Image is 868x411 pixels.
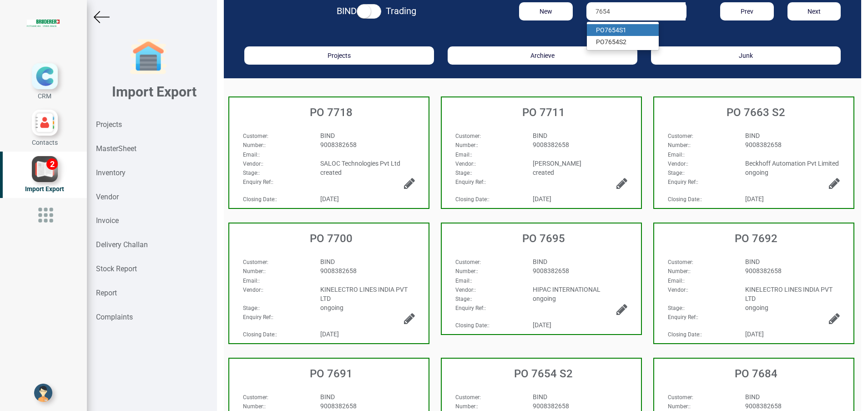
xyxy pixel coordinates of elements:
[668,161,688,167] span: :
[243,394,267,401] strong: Customer
[243,403,266,410] span: :
[446,107,641,118] h3: PO 7711
[787,2,841,20] button: Next
[320,330,339,338] span: [DATE]
[38,92,51,100] span: CRM
[668,268,689,274] strong: Number:
[533,295,556,302] span: ongoing
[745,286,833,302] span: KINELECTRO LINES INDIA PVT LTD
[668,196,701,203] strong: Closing Date:
[320,402,357,410] span: 9008382658
[745,304,768,311] span: ongoing
[243,305,258,311] strong: Stage:
[533,286,601,293] span: HIPAC INTERNATIONAL
[455,142,477,148] strong: Number:
[668,331,702,338] span: :
[745,169,768,176] span: ongoing
[96,289,117,297] strong: Report
[745,141,782,148] span: 9008382658
[668,170,685,176] span: :
[668,278,683,284] strong: Email:
[668,278,685,284] span: :
[96,144,136,153] strong: MasterSheet
[455,196,488,203] strong: Closing Date:
[243,152,260,158] span: :
[455,322,488,329] strong: Closing Date:
[234,107,429,118] h3: PO 7718
[46,158,58,170] div: 2
[745,330,764,338] span: [DATE]
[243,331,277,338] span: :
[455,259,481,265] span: :
[455,133,481,139] span: :
[112,84,197,100] b: Import Export
[533,393,547,401] span: BIND
[668,305,685,311] span: :
[587,24,659,36] a: PO7654S1
[668,133,693,139] span: :
[243,331,276,338] strong: Closing Date:
[659,368,853,380] h3: PO 7684
[745,267,782,274] span: 9008382658
[533,169,554,176] span: created
[455,268,478,274] span: :
[668,196,702,203] span: :
[668,259,692,265] strong: Customer
[668,331,701,338] strong: Closing Date:
[720,2,773,20] button: Prev
[745,195,764,203] span: [DATE]
[243,142,264,148] strong: Number:
[533,402,569,410] span: 9008382658
[455,259,479,265] strong: Customer
[745,393,760,401] span: BIND
[243,170,260,176] span: :
[320,267,357,274] span: 9008382658
[96,216,119,225] strong: Invoice
[668,314,697,320] strong: Enquiry Ref:
[659,233,853,244] h3: PO 7692
[234,233,429,244] h3: PO 7700
[455,296,472,302] span: :
[668,179,698,185] span: :
[455,142,478,148] span: :
[243,287,263,293] span: :
[587,36,659,48] a: PO7654S2
[455,133,479,139] strong: Customer
[337,5,357,16] strong: BIND
[668,179,697,185] strong: Enquiry Ref:
[668,142,691,148] span: :
[668,287,687,293] strong: Vendor:
[455,394,481,401] span: :
[668,170,683,176] strong: Stage:
[243,161,262,167] strong: Vendor:
[320,286,408,302] span: KINELECTRO LINES INDIA PVT LTD
[668,314,698,320] span: :
[533,141,569,148] span: 9008382658
[96,313,133,321] strong: Complaints
[243,142,266,148] span: :
[243,314,273,320] span: :
[130,39,167,75] img: garage-closed.png
[25,185,64,193] span: Import Export
[668,403,691,410] span: :
[243,170,258,176] strong: Stage:
[96,168,126,177] strong: Inventory
[668,394,693,401] span: :
[243,179,272,185] strong: Enquiry Ref:
[519,2,572,20] button: New
[320,304,343,311] span: ongoing
[455,179,486,185] span: :
[533,321,551,329] span: [DATE]
[320,195,339,203] span: [DATE]
[533,195,551,203] span: [DATE]
[243,152,258,158] strong: Email:
[243,133,267,139] strong: Customer
[243,196,277,203] span: :
[455,268,477,274] strong: Number:
[533,160,581,167] span: [PERSON_NAME]
[243,268,266,274] span: :
[455,305,484,311] strong: Enquiry Ref:
[244,46,434,65] button: Projects
[243,314,272,320] strong: Enquiry Ref:
[320,393,335,401] span: BIND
